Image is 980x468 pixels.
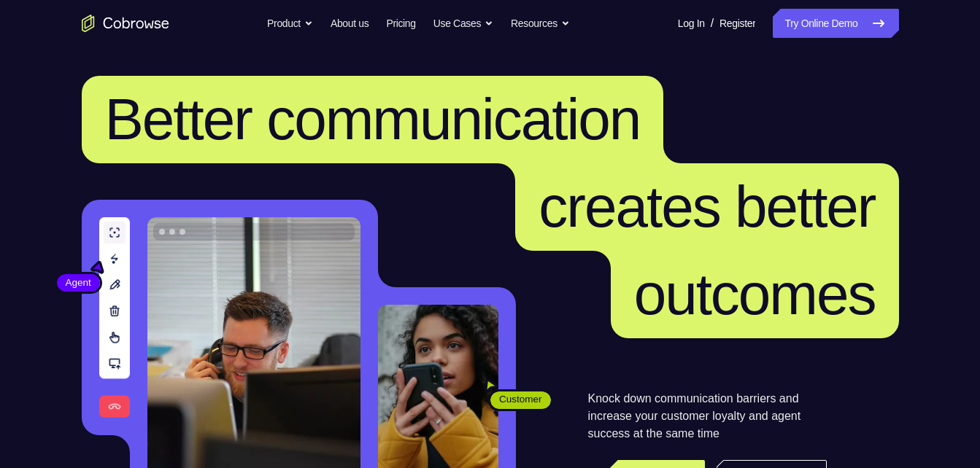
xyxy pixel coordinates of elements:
[719,9,755,38] a: Register
[711,15,714,32] span: /
[678,9,705,38] a: Log In
[331,9,369,38] a: About us
[539,174,875,239] span: creates better
[386,9,415,38] a: Pricing
[82,15,169,32] a: Go to the home page
[105,87,641,152] span: Better communication
[433,9,493,38] button: Use Cases
[511,9,570,38] button: Resources
[634,262,876,327] span: outcomes
[588,390,827,442] p: Knock down communication barriers and increase your customer loyalty and agent success at the sam...
[267,9,313,38] button: Product
[773,9,898,38] a: Try Online Demo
